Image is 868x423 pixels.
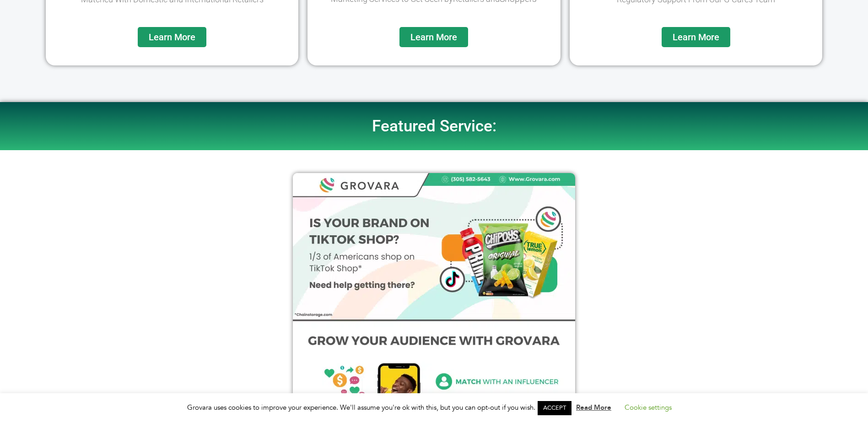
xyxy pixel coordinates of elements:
span: Learn More [410,33,457,42]
span: Learn More [673,33,719,42]
a: ACCEPT [538,401,571,415]
a: Learn More [138,27,206,47]
a: Learn More [399,27,468,47]
h2: Featured Service: [173,118,695,134]
span: Learn More [149,33,195,42]
a: Cookie settings [625,403,672,412]
a: Read More [576,403,611,412]
span: Grovara uses cookies to improve your experience. We'll assume you're ok with this, but you can op... [187,403,681,412]
a: Learn More [662,27,730,47]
